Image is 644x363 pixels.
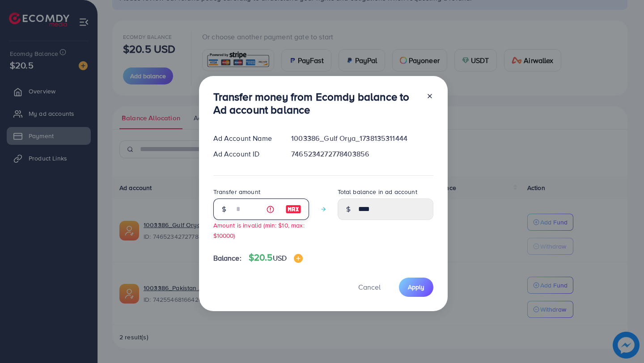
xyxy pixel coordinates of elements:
span: USD [273,253,287,263]
img: image [294,254,303,263]
div: 7465234272778403856 [284,149,440,159]
span: Balance: [213,253,241,263]
label: Total balance in ad account [338,187,417,196]
button: Apply [399,278,433,297]
img: image [285,204,301,215]
h4: $20.5 [249,252,303,263]
small: Amount is invalid (min: $10, max: $10000) [213,221,305,240]
span: Cancel [358,282,381,292]
div: 1003386_Gulf Orya_1738135311444 [284,133,440,144]
label: Transfer amount [213,187,260,196]
span: Apply [408,283,424,291]
div: Ad Account Name [206,133,284,144]
div: Ad Account ID [206,149,284,159]
button: Cancel [347,278,392,297]
h3: Transfer money from Ecomdy balance to Ad account balance [213,90,419,116]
